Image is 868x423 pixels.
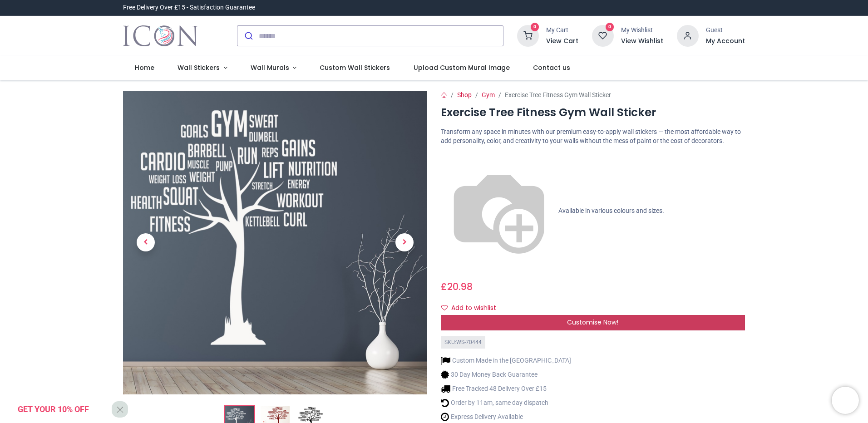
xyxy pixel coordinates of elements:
[706,37,745,46] a: My Account
[441,300,504,316] button: Add to wishlistAdd to wishlist
[447,280,473,293] span: 20.98
[621,37,663,46] a: View Wishlist
[441,153,557,269] img: color-wheel.png
[505,91,611,98] span: Exercise Tree Fitness Gym Wall Sticker
[237,26,259,46] button: Submit
[395,233,414,251] span: Next
[832,387,859,414] iframe: Brevo live chat
[178,63,220,72] span: Wall Stickers
[706,26,745,35] div: Guest
[123,91,427,395] img: Exercise Tree Fitness Gym Wall Sticker
[441,336,485,349] div: SKU: WS-70444
[414,63,510,72] span: Upload Custom Mural Image
[441,280,473,293] span: £
[558,207,664,214] span: Available in various colours and sizes.
[137,233,155,251] span: Previous
[441,356,571,365] li: Custom Made in the [GEOGRAPHIC_DATA]
[592,32,614,39] a: 0
[441,398,571,408] li: Order by 11am, same day dispatch
[441,370,571,379] li: 30 Day Money Back Guarantee
[135,63,154,72] span: Home
[546,26,578,35] div: My Cart
[320,63,390,72] span: Custom Wall Stickers
[621,26,663,35] div: My Wishlist
[123,136,168,349] a: Previous
[554,3,745,12] iframe: Customer reviews powered by Trustpilot
[123,3,255,12] div: Free Delivery Over £15 - Satisfaction Guarantee
[441,384,571,393] li: Free Tracked 48 Delivery Over £15
[239,56,308,80] a: Wall Murals
[531,23,539,31] sup: 0
[382,136,427,349] a: Next
[441,105,745,120] h1: Exercise Tree Fitness Gym Wall Sticker
[457,91,472,98] a: Shop
[482,91,495,98] a: Gym
[441,412,571,422] li: Express Delivery Available
[533,63,570,72] span: Contact us
[441,305,448,311] i: Add to wishlist
[123,23,198,49] a: Logo of Icon Wall Stickers
[546,37,578,46] a: View Cart
[606,23,614,31] sup: 0
[517,32,539,39] a: 0
[166,56,239,80] a: Wall Stickers
[251,63,289,72] span: Wall Murals
[441,128,745,145] p: Transform any space in minutes with our premium easy-to-apply wall stickers — the most affordable...
[567,318,618,327] span: Customise Now!
[123,23,198,49] img: Icon Wall Stickers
